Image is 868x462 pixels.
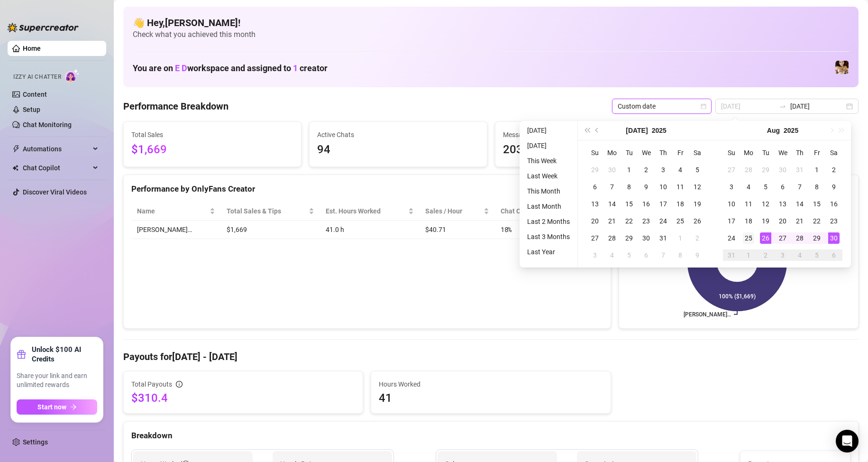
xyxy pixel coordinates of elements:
[828,215,840,227] div: 23
[655,213,672,230] td: 2025-07-24
[791,247,808,264] td: 2025-09-04
[675,181,686,193] div: 11
[757,195,774,213] td: 2025-08-12
[606,164,618,176] div: 30
[586,161,603,178] td: 2025-06-29
[23,121,72,129] a: Chat Monitoring
[740,213,757,230] td: 2025-08-18
[808,213,825,230] td: 2025-08-22
[503,141,665,159] span: 2033
[655,144,672,161] th: Th
[638,195,655,213] td: 2025-07-16
[774,144,791,161] th: We
[227,206,307,216] span: Total Sales & Tips
[675,215,686,227] div: 25
[825,247,842,264] td: 2025-09-06
[723,161,740,178] td: 2025-07-27
[811,215,822,227] div: 22
[689,195,706,213] td: 2025-07-19
[133,16,849,29] h4: 👋 Hey, [PERSON_NAME] !
[640,232,652,244] div: 30
[777,181,788,193] div: 6
[808,247,825,264] td: 2025-09-05
[12,165,18,171] img: Chat Copilot
[501,224,516,235] span: 18 %
[791,230,808,247] td: 2025-08-28
[828,164,840,176] div: 2
[621,161,638,178] td: 2025-07-01
[589,198,601,210] div: 13
[523,140,574,151] li: [DATE]
[8,23,79,32] img: logo-BBDzfeDw.svg
[420,202,495,221] th: Sales / Hour
[65,69,80,83] img: AI Chatter
[692,164,703,176] div: 5
[606,249,618,261] div: 4
[523,201,574,212] li: Last Month
[743,198,754,210] div: 11
[825,178,842,195] td: 2025-08-09
[523,246,574,258] li: Last Year
[123,350,859,363] h4: Payouts for [DATE] - [DATE]
[825,144,842,161] th: Sa
[320,221,420,239] td: 41.0 h
[790,101,844,111] input: End date
[757,178,774,195] td: 2025-08-05
[808,230,825,247] td: 2025-08-29
[774,161,791,178] td: 2025-07-30
[672,161,689,178] td: 2025-07-04
[760,198,771,210] div: 12
[32,345,97,364] strong: Unlock $100 AI Credits
[791,161,808,178] td: 2025-07-31
[811,249,822,261] div: 5
[692,198,703,210] div: 19
[623,215,635,227] div: 22
[794,215,805,227] div: 21
[655,161,672,178] td: 2025-07-03
[603,144,621,161] th: Mo
[808,178,825,195] td: 2025-08-08
[777,232,788,244] div: 27
[658,164,669,176] div: 3
[317,129,479,140] span: Active Chats
[794,232,805,244] div: 28
[808,161,825,178] td: 2025-08-01
[658,232,669,244] div: 31
[638,144,655,161] th: We
[655,195,672,213] td: 2025-07-17
[586,144,603,161] th: Su
[721,101,775,111] input: Start date
[774,247,791,264] td: 2025-09-03
[723,230,740,247] td: 2025-08-24
[131,379,172,389] span: Total Payouts
[791,144,808,161] th: Th
[828,249,840,261] div: 6
[791,213,808,230] td: 2025-08-21
[640,198,652,210] div: 16
[811,164,822,176] div: 1
[523,185,574,197] li: This Month
[131,202,221,221] th: Name
[175,63,187,73] span: E D
[774,178,791,195] td: 2025-08-06
[811,232,822,244] div: 29
[589,181,601,193] div: 6
[638,247,655,264] td: 2025-08-06
[17,399,97,415] button: Start nowarrow-right
[621,144,638,161] th: Tu
[825,195,842,213] td: 2025-08-16
[23,438,48,446] a: Settings
[523,125,574,136] li: [DATE]
[638,213,655,230] td: 2025-07-23
[672,213,689,230] td: 2025-07-25
[777,249,788,261] div: 3
[672,178,689,195] td: 2025-07-11
[623,164,635,176] div: 1
[757,161,774,178] td: 2025-07-29
[675,198,686,210] div: 18
[326,206,406,216] div: Est. Hours Worked
[638,161,655,178] td: 2025-07-02
[133,63,328,74] h1: You are on workspace and assigned to creator
[777,164,788,176] div: 30
[794,164,805,176] div: 31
